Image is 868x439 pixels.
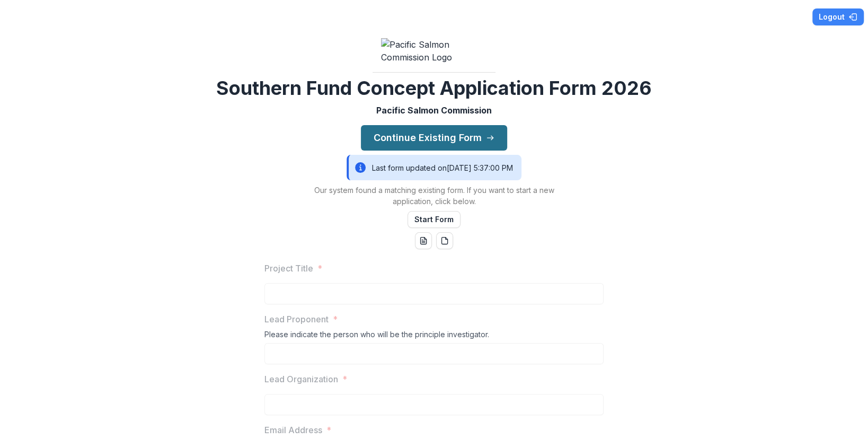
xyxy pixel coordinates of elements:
button: Start Form [408,211,460,228]
h2: Southern Fund Concept Application Form 2026 [216,77,652,100]
div: Last form updated on [DATE] 5:37:00 PM [347,155,521,180]
p: Our system found a matching existing form. If you want to start a new application, click below. [302,185,566,207]
button: Logout [812,8,864,25]
p: Project Title [264,262,313,275]
p: Lead Proponent [264,313,329,326]
p: Email Address [264,424,322,436]
p: Pacific Salmon Commission [376,104,492,117]
button: Continue Existing Form [361,125,507,151]
button: word-download [415,232,432,249]
button: pdf-download [436,232,453,249]
div: Please indicate the person who will be the principle investigator. [264,330,604,343]
img: Pacific Salmon Commission Logo [381,38,487,64]
p: Lead Organization [264,373,338,385]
